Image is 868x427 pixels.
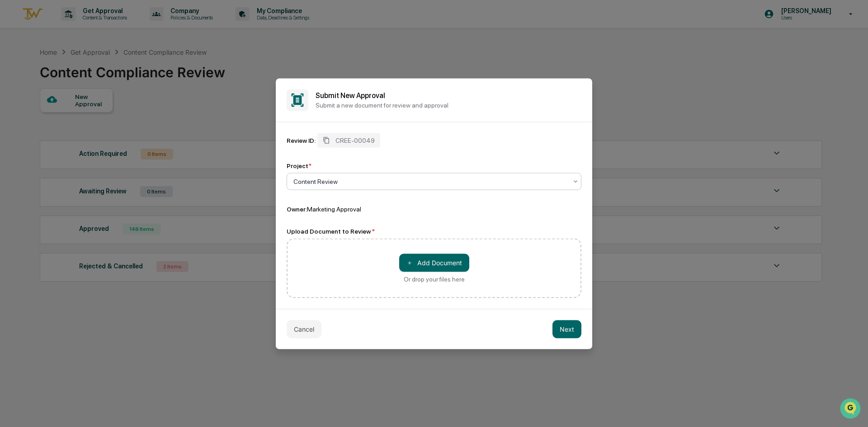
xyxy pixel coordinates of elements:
[9,132,16,139] div: 🔎
[18,131,57,140] span: Data Lookup
[31,69,148,78] div: Start new chat
[9,69,25,85] img: 1746055101610-c473b297-6a78-478c-a979-82029cc54cd1
[90,153,109,160] span: Pylon
[316,91,581,100] h2: Submit New Approval
[62,110,116,127] a: 🗄️Attestations
[406,258,413,267] span: ＋
[404,275,465,282] div: Or drop your files here
[307,205,361,212] span: Marketing Approval
[399,253,469,272] button: Or drop your files here
[75,114,112,123] span: Attestations
[287,320,321,338] button: Cancel
[287,162,311,169] div: Project
[335,136,375,144] span: CREE-00049
[5,110,62,127] a: 🖐️Preclearance
[31,78,114,85] div: We're available if you need us!
[154,72,165,83] button: Start new chat
[287,205,307,212] span: Owner:
[64,153,109,160] a: Powered byPylon
[287,227,581,235] div: Upload Document to Review
[9,115,16,122] div: 🖐️
[9,19,165,33] p: How can we help?
[18,114,58,123] span: Preclearance
[5,127,61,144] a: 🔎Data Lookup
[552,320,581,338] button: Next
[66,115,73,122] div: 🗄️
[287,136,316,144] div: Review ID:
[839,397,863,422] iframe: Open customer support
[316,102,581,109] p: Submit a new document for review and approval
